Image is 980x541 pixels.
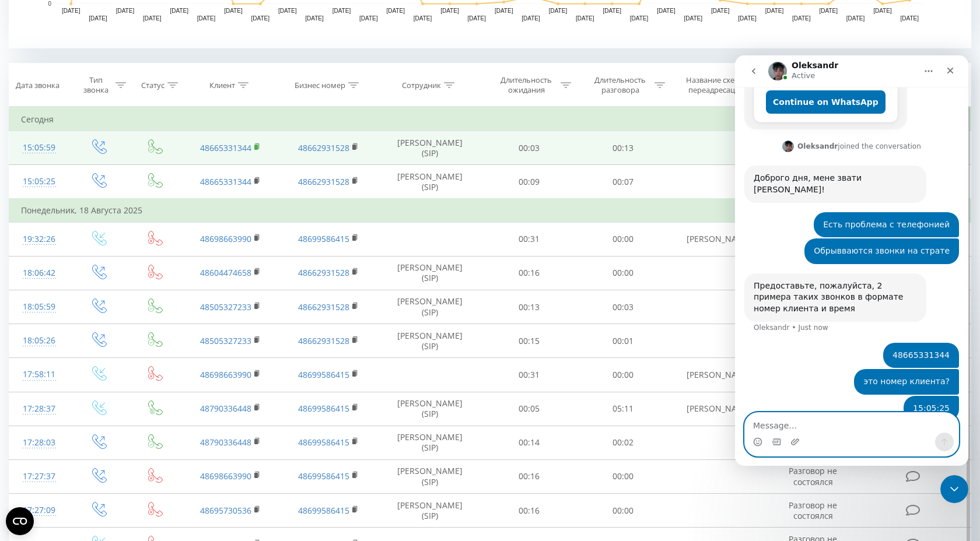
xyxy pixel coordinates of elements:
td: [PERSON_NAME] (SIP) [377,131,482,165]
td: 00:02 [576,426,670,459]
a: 48698663990 [200,233,251,244]
div: 18:06:42 [21,262,58,284]
text: 0 [48,1,51,7]
text: [DATE] [846,15,865,22]
a: 48662931528 [298,335,349,346]
a: 48699586415 [298,369,349,380]
text: [DATE] [657,8,675,14]
text: [DATE] [62,8,80,14]
text: [DATE] [684,15,703,22]
text: [DATE] [576,15,594,22]
div: 15:05:59 [21,136,58,159]
div: 17:28:37 [21,398,58,420]
td: 00:16 [482,494,576,528]
a: 48662931528 [298,176,349,187]
td: 05:11 [576,392,670,426]
a: 48662931528 [298,267,349,278]
text: [DATE] [765,8,784,14]
td: 00:00 [576,222,670,256]
div: Клиент [209,80,235,90]
text: [DATE] [332,8,351,14]
a: 48790336448 [200,403,251,414]
td: [PERSON_NAME] (SIP) [377,459,482,493]
a: 48505327233 [200,335,251,346]
td: 00:05 [482,392,576,426]
td: 00:03 [482,131,576,165]
td: 00:13 [482,290,576,324]
text: [DATE] [603,8,621,14]
text: [DATE] [630,15,649,22]
div: 17:27:37 [21,465,58,488]
td: 00:14 [482,426,576,459]
a: 48699586415 [298,505,349,516]
text: [DATE] [197,15,216,22]
text: [DATE] [440,8,459,14]
td: [PERSON_NAME] [670,222,768,256]
text: [DATE] [792,15,811,22]
text: [DATE] [819,8,838,14]
a: 48604474658 [200,267,251,278]
text: [DATE] [116,8,135,14]
div: 18:05:59 [21,296,58,318]
text: [DATE] [305,15,324,22]
td: Понедельник, 18 Августа 2025 [9,199,971,222]
a: 48699586415 [298,403,349,414]
td: [PERSON_NAME] [670,358,768,392]
td: [PERSON_NAME] (SIP) [377,165,482,199]
td: 00:16 [482,459,576,493]
div: 19:32:26 [21,228,58,251]
span: Разговор не состоялся [789,465,837,487]
div: Бизнес номер [295,80,345,90]
td: 00:00 [576,494,670,528]
a: 48665331344 [200,176,251,187]
text: [DATE] [89,15,107,22]
td: [PERSON_NAME] (SIP) [377,494,482,528]
a: 48665331344 [200,142,251,153]
button: Open CMP widget [6,507,34,535]
div: Статус [141,80,164,90]
td: 00:15 [482,324,576,358]
a: 48699586415 [298,437,349,448]
text: [DATE] [738,15,757,22]
td: 00:00 [576,358,670,392]
td: [PERSON_NAME] (SIP) [377,392,482,426]
text: [DATE] [359,15,378,22]
td: Сегодня [9,108,971,131]
text: [DATE] [278,8,297,14]
text: [DATE] [521,15,540,22]
a: 48505327233 [200,301,251,312]
td: 00:07 [576,165,670,199]
span: Разговор не состоялся [789,500,837,521]
div: Тип звонка [79,75,113,95]
td: 00:03 [576,290,670,324]
div: 17:58:11 [21,363,58,386]
text: [DATE] [495,8,513,14]
text: [DATE] [414,15,432,22]
td: [PERSON_NAME] [670,392,768,426]
iframe: Intercom live chat [735,55,968,466]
